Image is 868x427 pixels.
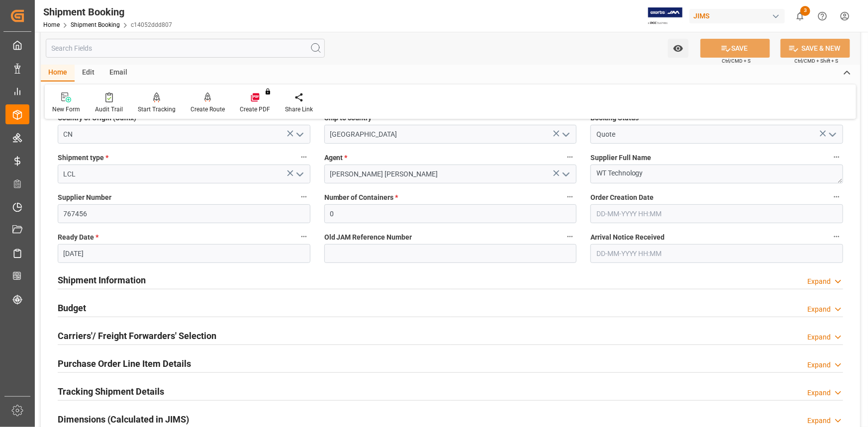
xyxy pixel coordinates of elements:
div: Audit Trail [95,105,123,114]
div: Expand [807,416,831,426]
button: open menu [668,39,688,58]
button: open menu [291,127,306,142]
span: Arrival Notice Received [590,232,665,243]
button: Arrival Notice Received [830,230,843,243]
span: Old JAM Reference Number [324,232,412,243]
span: Order Creation Date [590,192,654,203]
input: DD-MM-YYYY HH:MM [590,244,843,263]
h2: Purchase Order Line Item Details [58,357,191,370]
button: open menu [558,167,573,182]
div: New Form [52,105,80,114]
div: Shipment Booking [43,4,172,19]
div: Share Link [285,105,313,114]
button: SAVE [700,39,770,58]
button: SAVE & NEW [780,39,850,58]
span: Number of Containers [324,192,398,203]
textarea: WT Technology [590,165,843,183]
span: Ctrl/CMD + Shift + S [794,57,838,65]
a: Shipment Booking [71,21,120,28]
span: Supplier Full Name [590,153,651,163]
div: Edit [75,65,102,82]
div: Start Tracking [138,105,176,114]
button: Supplier Full Name [830,151,843,164]
span: 3 [800,6,810,16]
div: Expand [807,276,831,287]
button: Ready Date * [297,230,310,243]
a: Home [43,21,60,28]
div: Expand [807,360,831,370]
div: Expand [807,304,831,315]
input: DD-MM-YYYY [58,244,310,263]
button: Agent * [564,151,577,164]
button: Supplier Number [297,190,310,203]
img: Exertis%20JAM%20-%20Email%20Logo.jpg_1722504956.jpg [648,7,682,25]
h2: Tracking Shipment Details [58,385,164,398]
input: Type to search/select [58,125,310,144]
button: show 3 new notifications [789,5,811,27]
span: Ready Date [58,232,98,243]
span: Shipment type [58,153,108,163]
button: Old JAM Reference Number [564,230,577,243]
span: Ctrl/CMD + S [722,57,751,65]
div: Home [41,65,75,82]
div: Create Route [191,105,225,114]
div: JIMS [689,9,785,23]
button: JIMS [689,6,789,25]
h2: Shipment Information [58,273,146,287]
input: Search Fields [46,39,325,58]
button: open menu [291,167,306,182]
h2: Carriers'/ Freight Forwarders' Selection [58,329,216,342]
button: open menu [558,127,573,142]
div: Expand [807,388,831,398]
span: Agent [324,153,348,163]
h2: Budget [58,301,86,315]
span: Supplier Number [58,192,111,203]
button: open menu [824,127,839,142]
div: Expand [807,332,831,342]
button: Order Creation Date [830,190,843,203]
button: Number of Containers * [564,190,577,203]
div: Email [102,65,135,82]
button: Help Center [811,5,834,27]
input: DD-MM-YYYY HH:MM [590,204,843,223]
button: Shipment type * [297,151,310,164]
h2: Dimensions (Calculated in JIMS) [58,413,189,426]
